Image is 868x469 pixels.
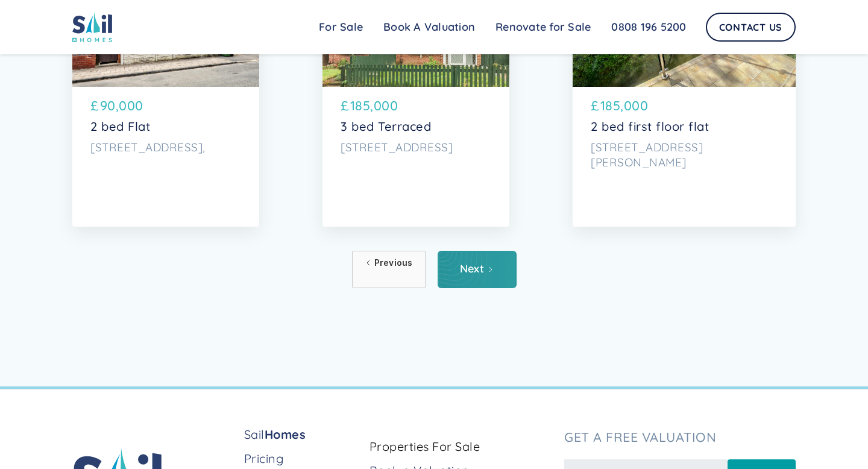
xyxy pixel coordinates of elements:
div: List [72,251,796,288]
div: v 4.0.25 [34,19,59,29]
p: £ [90,96,99,115]
img: website_grey.svg [19,31,29,41]
p: £ [591,96,599,115]
a: Properties For Sale [370,438,555,455]
a: SailHomes [244,426,360,443]
p: 2 bed Flat [90,119,241,134]
a: Previous Page [352,251,426,288]
p: 185,000 [350,96,398,115]
a: Next Page [438,251,517,288]
a: Contact Us [706,13,796,42]
img: tab_keywords_by_traffic_grey.svg [120,70,130,80]
div: Domain Overview [46,71,108,79]
p: [STREET_ADDRESS], [90,140,241,154]
strong: Homes [265,427,306,442]
p: [STREET_ADDRESS][PERSON_NAME] [591,140,778,169]
a: Pricing [244,450,360,467]
a: 0808 196 5200 [601,15,696,39]
div: Previous [374,257,413,269]
p: 3 bed Terraced [341,119,491,134]
p: [STREET_ADDRESS] [341,140,491,154]
p: £ [341,96,349,115]
img: logo_orange.svg [19,19,29,29]
div: Domain: [DOMAIN_NAME] [31,31,133,41]
p: 185,000 [600,96,649,115]
div: Keywords by Traffic [133,71,203,79]
a: Book A Valuation [373,15,485,39]
div: Next [460,263,485,275]
a: Renovate for Sale [485,15,601,39]
h3: Get a free valuation [564,429,796,445]
img: tab_domain_overview_orange.svg [33,70,42,80]
p: 90,000 [100,96,143,115]
img: sail home logo colored [72,12,112,42]
p: 2 bed first floor flat [591,119,778,134]
a: For Sale [309,15,373,39]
